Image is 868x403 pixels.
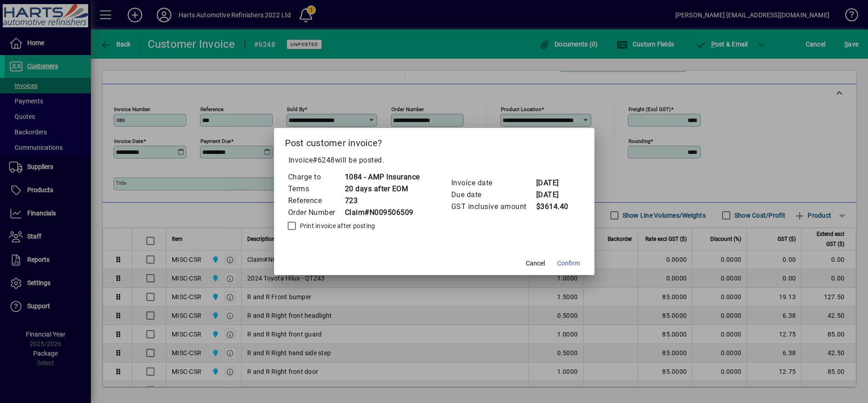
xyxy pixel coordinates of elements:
[288,207,344,219] td: Order Number
[274,128,594,154] h2: Post customer invoice?
[451,177,536,189] td: Invoice date
[526,259,545,268] span: Cancel
[344,195,420,207] td: 723
[298,221,375,230] label: Print invoice after posting
[288,171,344,183] td: Charge to
[344,183,420,195] td: 20 days after EOM
[536,177,572,189] td: [DATE]
[536,189,572,201] td: [DATE]
[285,155,584,166] p: Invoice will be posted .
[557,259,580,268] span: Confirm
[521,255,550,271] button: Cancel
[344,207,420,219] td: Claim#N009506509
[313,156,335,164] span: #6248
[451,201,536,213] td: GST inclusive amount
[288,183,344,195] td: Terms
[554,255,584,271] button: Confirm
[288,195,344,207] td: Reference
[536,201,572,213] td: $3614.40
[344,171,420,183] td: 1084 - AMP Insurance
[451,189,536,201] td: Due date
